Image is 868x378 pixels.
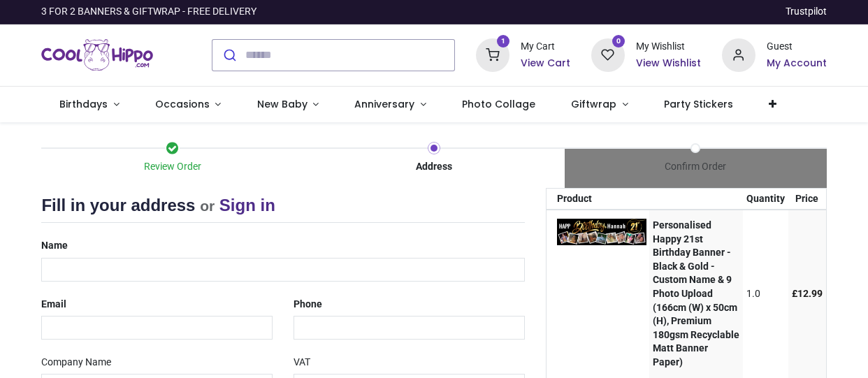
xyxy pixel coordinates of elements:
[476,48,509,59] a: 1
[636,40,701,54] div: My Wishlist
[200,198,215,214] small: or
[797,288,823,299] span: 12.99
[664,97,733,111] span: Party Stickers
[294,293,322,317] label: Phone
[41,5,256,19] div: 3 FOR 2 BANNERS & GIFTWRAP - FREE DELIVERY
[462,97,535,111] span: Photo Collage
[41,87,137,123] a: Birthdays
[565,160,826,174] div: Confirm Order
[41,36,153,75] a: Logo of Cool Hippo
[41,196,195,215] span: Fill in your address
[547,189,650,210] th: Product
[212,40,245,71] button: Submit
[767,57,827,71] a: My Account
[337,87,444,123] a: Anniversary
[743,189,788,210] th: Quantity
[653,219,739,368] strong: Personalised Happy 21st Birthday Banner - Black & Gold - Custom Name & 9 Photo Upload (166cm (W) ...
[612,35,625,48] sup: 0
[41,234,68,258] label: Name
[354,97,414,111] span: Anniversary
[497,35,510,48] sup: 1
[746,287,785,301] div: 1.0
[636,57,701,71] a: View Wishlist
[257,97,308,111] span: New Baby
[219,196,275,215] a: Sign in
[137,87,239,123] a: Occasions
[788,189,826,210] th: Price
[41,293,66,317] label: Email
[303,160,565,174] div: Address
[591,48,625,59] a: 0
[786,5,827,19] a: Trustpilot
[571,97,616,111] span: Giftwrap
[294,351,310,375] label: VAT
[41,351,111,375] label: Company Name
[557,219,646,246] img: T9k3qAAAABklEQVQDAP7H4ylz2rJ8AAAAAElFTkSuQmCC
[59,97,108,111] span: Birthdays
[554,87,646,123] a: Giftwrap
[792,288,823,299] span: £
[521,40,570,54] div: My Cart
[521,57,570,71] a: View Cart
[41,36,153,75] img: Cool Hippo
[239,87,337,123] a: New Baby
[41,160,303,174] div: Review Order
[767,40,827,54] div: Guest
[155,97,210,111] span: Occasions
